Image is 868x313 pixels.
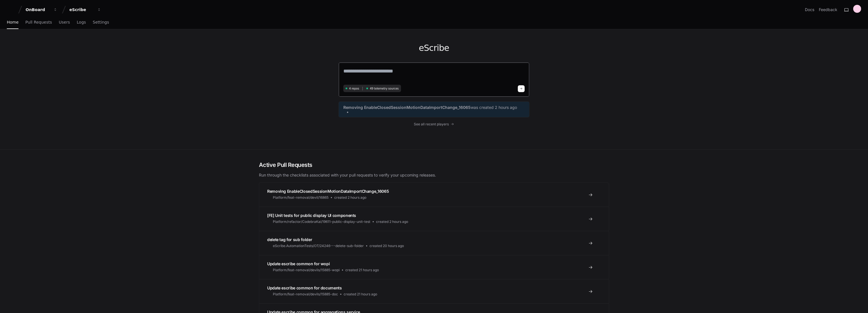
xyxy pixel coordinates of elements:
span: created 20 hours ago [369,244,404,248]
a: Home [7,16,18,29]
span: Home [7,20,18,24]
span: eScribe.AutomationTests/OT/24246---delete-sub-folder [273,244,364,248]
span: Platform/feat-removal/devil/16865 [273,195,329,200]
a: [FE] Unit tests for public display UI componentsPlatform/refactor/CodebraKai/19611-public-display... [259,207,609,231]
span: 49 telemetry sources [370,86,398,91]
h1: eScribe [339,43,529,53]
span: 4 repos [349,86,359,91]
a: Update escribe common for wopiPlatform/feat-removal/devils/15885-wopicreated 21 hours ago [259,255,609,279]
span: Removing EnableClosedSessionMotionDataImportChange_16065 [343,105,471,110]
span: Platform/refactor/CodebraKai/19611-public-display-unit-test [273,219,370,224]
span: See all recent players [414,122,449,127]
span: created 2 hours ago [334,195,366,200]
span: Pull Requests [25,20,52,24]
h2: Active Pull Requests [259,161,609,169]
a: Users [59,16,70,29]
span: Update escribe common for documents [267,285,342,290]
a: Docs [805,7,814,13]
span: Platform/feat-removal/devils/15885-doc [273,292,338,297]
a: Removing EnableClosedSessionMotionDataImportChange_16065Platform/feat-removal/devil/16865created ... [259,183,609,207]
a: Removing EnableClosedSessionMotionDataImportChange_16065was created 2 hours ago [343,105,525,114]
span: created 21 hours ago [344,292,377,297]
span: [FE] Unit tests for public display UI components [267,213,356,218]
div: OnBoard [26,7,50,13]
span: Settings [93,20,109,24]
button: Feedback [819,7,837,13]
span: created 2 hours ago [376,219,408,224]
span: was created 2 hours ago [471,105,517,110]
a: See all recent players [339,122,529,127]
span: Update escribe common for wopi [267,261,330,266]
button: eScribe [67,5,103,15]
a: Settings [93,16,109,29]
span: Users [59,20,70,24]
span: created 21 hours ago [345,268,379,272]
a: delete tag for sub foldereScribe.AutomationTests/OT/24246---delete-sub-foldercreated 20 hours ago [259,231,609,255]
a: Update escribe common for documentsPlatform/feat-removal/devils/15885-doccreated 21 hours ago [259,279,609,303]
a: Pull Requests [25,16,52,29]
span: Removing EnableClosedSessionMotionDataImportChange_16065 [267,189,389,194]
button: OnBoard [23,5,60,15]
div: eScribe [69,7,94,13]
p: Run through the checklists associated with your pull requests to verify your upcoming releases. [259,172,609,178]
span: Platform/feat-removal/devils/15885-wopi [273,268,340,272]
a: Logs [77,16,86,29]
span: delete tag for sub folder [267,237,312,242]
span: Logs [77,20,86,24]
